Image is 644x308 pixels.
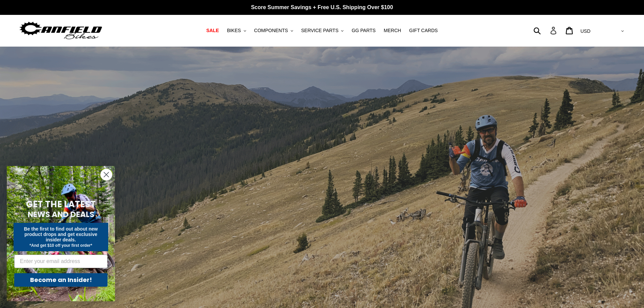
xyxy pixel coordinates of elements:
span: GIFT CARDS [409,28,438,33]
button: Close dialog [100,169,112,181]
span: COMPONENTS [254,28,288,33]
button: COMPONENTS [251,26,296,35]
span: *And get $10 off your first order* [29,243,92,248]
a: GG PARTS [348,26,379,35]
a: GIFT CARDS [406,26,441,35]
span: NEWS AND DEALS [28,209,94,220]
a: MERCH [380,26,404,35]
span: GET THE LATEST [26,198,96,210]
span: SALE [206,28,219,33]
a: SALE [203,26,222,35]
span: SERVICE PARTS [301,28,338,33]
input: Search [537,23,554,38]
span: MERCH [384,28,401,33]
span: Be the first to find out about new product drops and get exclusive insider deals. [24,226,98,242]
span: BIKES [227,28,241,33]
button: Become an Insider! [14,273,108,287]
button: BIKES [223,26,249,35]
img: Canfield Bikes [19,20,103,41]
input: Enter your email address [14,255,108,268]
span: GG PARTS [352,28,376,33]
button: SERVICE PARTS [298,26,347,35]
